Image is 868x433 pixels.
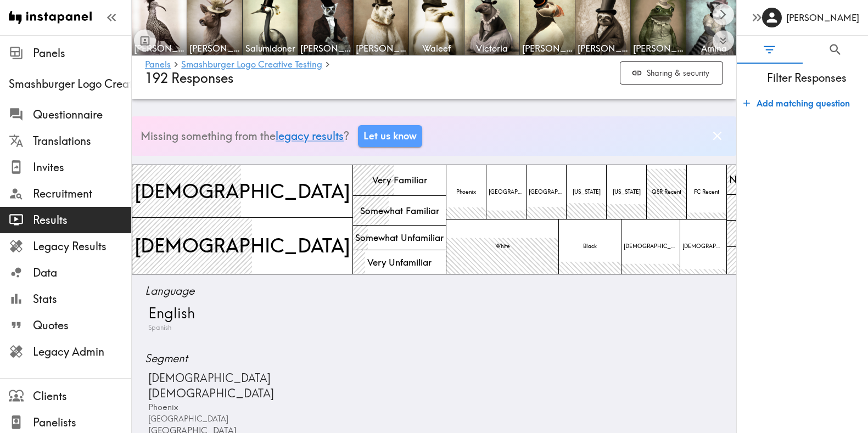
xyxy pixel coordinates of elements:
span: Smashburger Logo Creative Testing [9,76,131,92]
h6: [PERSON_NAME] [786,12,859,24]
span: Victoria [467,42,517,54]
span: Invites [33,160,131,175]
button: Sharing & security [620,61,723,85]
span: [DEMOGRAPHIC_DATA] [132,230,352,261]
span: Very Unfamiliar [365,254,434,271]
span: [US_STATE] [611,186,643,198]
span: Recruitment [33,186,131,201]
span: Waleef [411,42,462,54]
a: Smashburger Logo Creative Testing [181,60,322,70]
span: [PERSON_NAME] [522,42,573,54]
span: Phoenix [454,186,478,198]
span: [DEMOGRAPHIC_DATA] [621,240,679,252]
span: [PERSON_NAME] [633,42,684,54]
a: Let us know [358,125,422,147]
span: Translations [33,133,131,149]
span: Legacy Results [33,239,131,254]
button: Dismiss banner [707,126,727,146]
a: legacy results [276,129,344,143]
span: [GEOGRAPHIC_DATA] [145,413,228,425]
span: Somewhat Familiar [358,202,441,219]
span: Language [145,283,723,299]
span: Salumidoner [245,42,295,54]
span: [PERSON_NAME] [356,42,406,54]
span: Black [581,240,599,252]
span: Amina [688,42,739,54]
span: Data [33,265,131,280]
span: Filter Responses [746,70,868,86]
span: Panels [33,46,131,61]
span: [DEMOGRAPHIC_DATA] [132,176,352,207]
p: Missing something from the ? [141,128,349,144]
span: Stats [33,291,131,307]
span: Panelists [33,415,131,430]
span: Clients [33,389,131,404]
span: [PERSON_NAME] [134,42,184,54]
button: Expand to show all items [713,30,734,52]
span: Spanish [145,323,171,333]
span: Results [33,212,131,228]
span: Segment [145,351,723,366]
span: 192 Responses [145,70,233,86]
span: [PERSON_NAME] [578,42,628,54]
span: Search [828,42,843,57]
button: Toggle between responses and questions [134,30,156,52]
span: Legacy Admin [33,344,131,359]
span: Questionnaire [33,107,131,122]
a: Panels [145,60,171,70]
span: [US_STATE] [570,186,603,198]
span: QSR Recent [649,186,684,198]
button: Add matching question [739,92,854,114]
button: Scroll right [713,4,734,25]
span: Somewhat Unfamiliar [353,229,446,246]
span: [PERSON_NAME] [300,42,351,54]
span: Quotes [33,318,131,333]
span: [GEOGRAPHIC_DATA] [486,186,526,198]
span: [PERSON_NAME] [189,42,240,54]
span: English [145,303,195,323]
span: FC Recent [692,186,721,198]
span: [DEMOGRAPHIC_DATA] [145,385,274,401]
button: Filter Responses [737,36,803,64]
span: No Recent Visits [727,170,809,189]
span: White [493,240,512,252]
span: [GEOGRAPHIC_DATA] [527,186,566,198]
span: Phoenix [145,401,178,413]
span: [DEMOGRAPHIC_DATA] [145,370,271,386]
span: [DEMOGRAPHIC_DATA] [680,240,727,252]
span: Very Familiar [370,171,429,188]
